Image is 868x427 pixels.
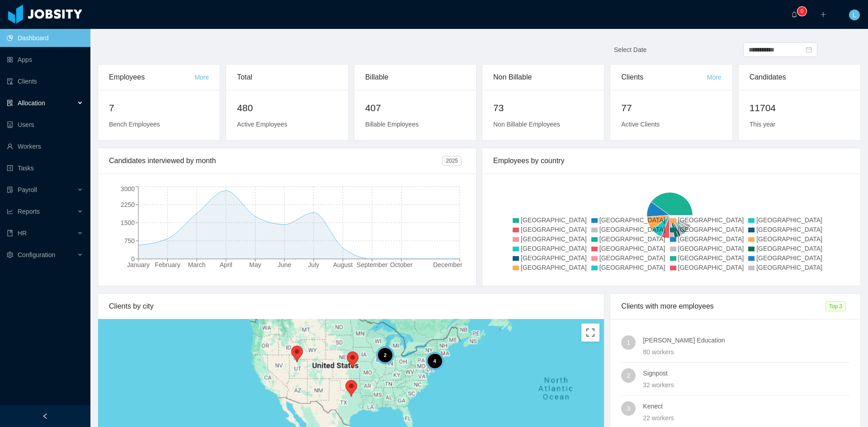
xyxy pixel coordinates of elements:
[194,74,209,81] a: More
[7,208,13,215] i: icon: line-chart
[756,235,822,243] span: [GEOGRAPHIC_DATA]
[756,264,822,271] span: [GEOGRAPHIC_DATA]
[18,99,45,107] span: Allocation
[390,261,413,268] tspan: October
[627,368,630,383] span: 2
[493,65,593,90] div: Non Billable
[614,46,646,53] span: Select Date
[109,101,209,115] h2: 7
[109,65,194,90] div: Employees
[826,301,846,311] span: Top 3
[124,237,135,244] tspan: 750
[237,121,287,128] span: Active Employees
[357,261,388,268] tspan: September
[621,65,707,90] div: Clients
[433,261,462,268] tspan: December
[121,185,135,192] tspan: 3000
[7,187,13,193] i: icon: file-protect
[155,261,180,268] tspan: February
[7,230,13,236] i: icon: book
[493,121,560,128] span: Non Billable Employees
[599,264,665,271] span: [GEOGRAPHIC_DATA]
[797,7,807,16] sup: 0
[581,324,599,342] button: Toggle fullscreen view
[853,9,856,20] span: L
[791,11,797,18] i: icon: bell
[278,261,292,268] tspan: June
[376,346,394,364] div: 2
[493,101,593,115] h2: 73
[442,156,462,166] span: 2025
[7,51,83,69] a: icon: appstoreApps
[7,29,83,47] a: icon: pie-chartDashboard
[365,65,465,90] div: Billable
[121,219,135,226] tspan: 1500
[237,101,337,115] h2: 480
[308,261,319,268] tspan: July
[7,159,83,177] a: icon: profileTasks
[756,254,822,262] span: [GEOGRAPHIC_DATA]
[521,264,587,271] span: [GEOGRAPHIC_DATA]
[7,72,83,90] a: icon: auditClients
[627,335,630,350] span: 1
[493,148,849,174] div: Employees by country
[643,380,849,390] div: 32 workers
[237,65,337,90] div: Total
[806,47,812,53] i: icon: calendar
[365,121,419,128] span: Billable Employees
[621,121,660,128] span: Active Clients
[121,201,135,208] tspan: 2250
[678,235,744,243] span: [GEOGRAPHIC_DATA]
[188,261,206,268] tspan: March
[678,245,744,252] span: [GEOGRAPHIC_DATA]
[750,121,776,128] span: This year
[643,413,849,423] div: 22 workers
[643,335,849,345] h4: [PERSON_NAME] Education
[756,226,822,233] span: [GEOGRAPHIC_DATA]
[756,245,822,252] span: [GEOGRAPHIC_DATA]
[627,401,630,416] span: 3
[756,216,822,224] span: [GEOGRAPHIC_DATA]
[678,226,744,233] span: [GEOGRAPHIC_DATA]
[599,216,665,224] span: [GEOGRAPHIC_DATA]
[220,261,232,268] tspan: April
[599,226,665,233] span: [GEOGRAPHIC_DATA]
[643,368,849,378] h4: Signpost
[131,255,135,263] tspan: 0
[599,245,665,252] span: [GEOGRAPHIC_DATA]
[109,148,442,174] div: Candidates interviewed by month
[643,347,849,357] div: 80 workers
[18,208,40,215] span: Reports
[707,74,722,81] a: More
[750,101,849,115] h2: 11704
[365,101,465,115] h2: 407
[18,230,27,237] span: HR
[7,116,83,134] a: icon: robotUsers
[521,254,587,262] span: [GEOGRAPHIC_DATA]
[820,11,826,18] i: icon: plus
[127,261,150,268] tspan: January
[18,251,55,258] span: Configuration
[7,252,13,258] i: icon: setting
[18,186,37,193] span: Payroll
[521,245,587,252] span: [GEOGRAPHIC_DATA]
[750,65,849,90] div: Candidates
[7,100,13,106] i: icon: solution
[599,235,665,243] span: [GEOGRAPHIC_DATA]
[249,261,261,268] tspan: May
[599,254,665,262] span: [GEOGRAPHIC_DATA]
[521,226,587,233] span: [GEOGRAPHIC_DATA]
[521,216,587,224] span: [GEOGRAPHIC_DATA]
[621,294,825,319] div: Clients with more employees
[678,264,744,271] span: [GEOGRAPHIC_DATA]
[621,101,721,115] h2: 77
[333,261,353,268] tspan: August
[425,352,443,370] div: 4
[643,401,849,411] h4: Kenect
[109,121,160,128] span: Bench Employees
[678,254,744,262] span: [GEOGRAPHIC_DATA]
[521,235,587,243] span: [GEOGRAPHIC_DATA]
[109,294,593,319] div: Clients by city
[678,216,744,224] span: [GEOGRAPHIC_DATA]
[7,137,83,155] a: icon: userWorkers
